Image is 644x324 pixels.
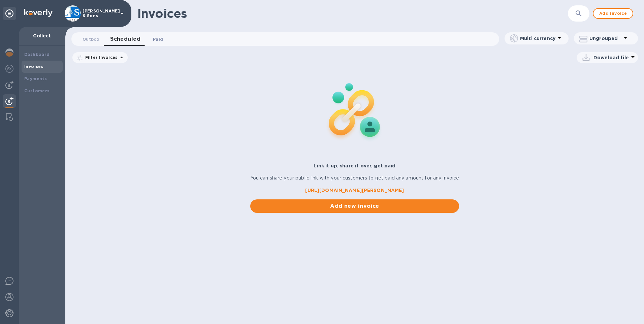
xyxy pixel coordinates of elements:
[137,6,187,21] h1: Invoices
[305,188,404,193] b: [URL][DOMAIN_NAME][PERSON_NAME]
[593,8,633,19] button: Add invoice
[589,35,621,42] p: Ungrouped
[256,202,454,210] span: Add new invoice
[24,52,50,57] b: Dashboard
[83,36,99,43] span: Outbox
[24,32,60,39] p: Collect
[5,65,13,73] img: Foreign exchange
[250,162,459,169] p: Link it up, share it over, get paid
[153,36,163,43] span: Paid
[24,76,47,81] b: Payments
[250,174,459,182] p: You can share your public link with your customers to get paid any amount for any invoice
[24,88,50,93] b: Customers
[110,34,140,44] span: Scheduled
[3,7,16,20] div: Unpin categories
[83,9,116,18] p: [PERSON_NAME] & Sons
[250,187,459,194] a: [URL][DOMAIN_NAME][PERSON_NAME]
[24,64,43,69] b: Invoices
[83,55,118,60] p: Filter Invoices
[593,54,629,61] p: Download file
[250,199,459,213] button: Add new invoice
[599,9,627,18] span: Add invoice
[24,9,53,17] img: Logo
[520,35,555,42] p: Multi currency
